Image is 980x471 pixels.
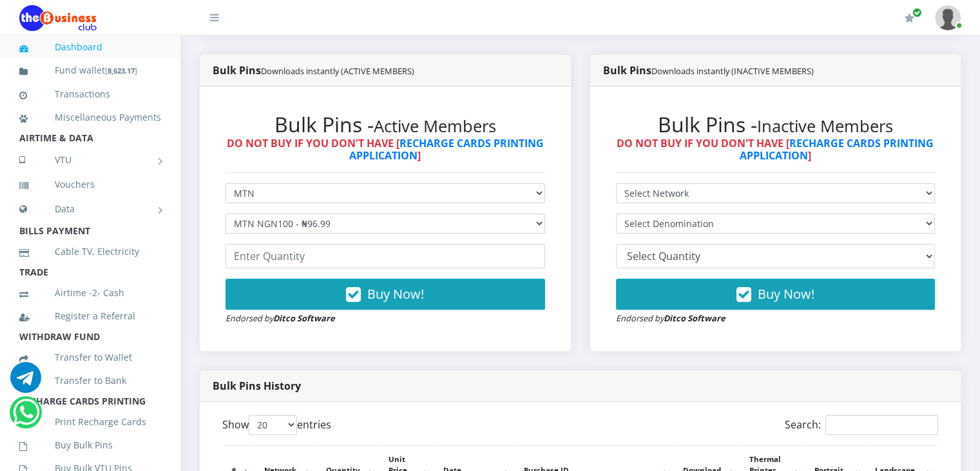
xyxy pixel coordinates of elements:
select: Showentries [249,415,297,435]
small: [ ] [105,66,137,75]
strong: Bulk Pins [603,63,814,77]
span: Buy Now! [367,285,424,303]
a: Print Recharge Cards [19,407,161,437]
input: Enter Quantity [226,244,545,268]
a: RECHARGE CARDS PRINTING APPLICATION [740,136,934,163]
a: Data [19,193,161,225]
i: Renew/Upgrade Subscription [905,13,914,23]
a: Dashboard [19,32,161,62]
label: Search: [785,415,938,435]
strong: Ditco Software [664,312,725,324]
b: 8,623.17 [108,66,135,75]
a: Transfer to Wallet [19,343,161,372]
a: RECHARGE CARDS PRINTING APPLICATION [349,136,544,163]
a: Miscellaneous Payments [19,103,161,132]
strong: Ditco Software [273,312,335,324]
span: Renew/Upgrade Subscription [912,8,922,17]
a: Airtime -2- Cash [19,278,161,308]
h2: Bulk Pins - [226,112,545,137]
small: Downloads instantly (ACTIVE MEMBERS) [261,65,414,77]
small: Active Members [374,115,496,137]
strong: DO NOT BUY IF YOU DON'T HAVE [ ] [617,136,934,163]
img: User [935,5,961,30]
a: Chat for support [13,406,39,428]
small: Endorsed by [616,312,725,324]
h2: Bulk Pins - [616,112,936,137]
small: Endorsed by [226,312,335,324]
a: VTU [19,144,161,176]
small: Inactive Members [757,115,893,137]
a: Vouchers [19,170,161,199]
a: Chat for support [10,372,41,393]
span: Buy Now! [758,285,814,303]
strong: Bulk Pins History [213,379,301,393]
a: Buy Bulk Pins [19,430,161,460]
button: Buy Now! [616,279,936,310]
strong: DO NOT BUY IF YOU DON'T HAVE [ ] [227,136,544,163]
button: Buy Now! [226,279,545,310]
a: Transfer to Bank [19,366,161,396]
a: Cable TV, Electricity [19,237,161,266]
a: Fund wallet[8,623.17] [19,55,161,86]
a: Register a Referral [19,301,161,331]
label: Show entries [222,415,331,435]
input: Search: [825,415,938,435]
a: Transactions [19,79,161,109]
img: Logo [19,5,97,31]
strong: Bulk Pins [213,63,414,77]
small: Downloads instantly (INACTIVE MEMBERS) [651,65,814,77]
